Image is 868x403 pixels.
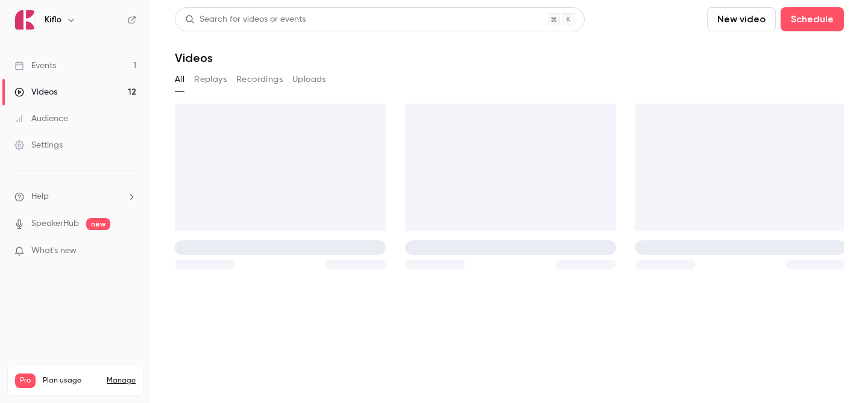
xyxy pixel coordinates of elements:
[86,218,110,230] span: new
[15,10,34,30] img: Kiflo
[122,246,136,257] iframe: Noticeable Trigger
[175,51,213,65] h1: Videos
[31,217,79,230] a: SpeakerHub
[707,7,776,31] button: New video
[175,70,184,89] button: All
[194,70,227,89] button: Replays
[14,60,56,72] div: Events
[43,376,99,386] span: Plan usage
[14,86,57,98] div: Videos
[107,376,136,386] a: Manage
[31,190,49,203] span: Help
[45,14,61,26] h6: Kiflo
[15,373,36,388] span: Pro
[14,139,63,151] div: Settings
[14,190,136,203] li: help-dropdown-opener
[31,245,77,257] span: What's new
[292,70,326,89] button: Uploads
[14,113,68,125] div: Audience
[175,7,844,396] section: Videos
[236,70,283,89] button: Recordings
[185,13,306,26] div: Search for videos or events
[781,7,844,31] button: Schedule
